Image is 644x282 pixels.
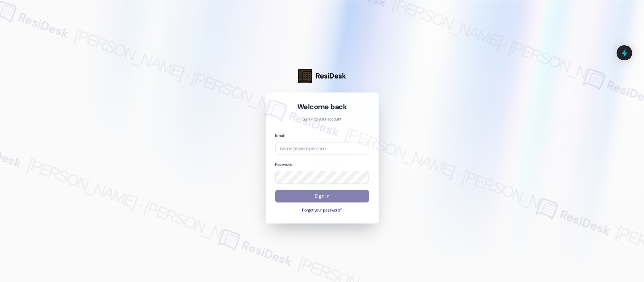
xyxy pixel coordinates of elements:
label: Password [275,162,293,167]
input: name@example.com [275,142,369,155]
h1: Welcome back [275,102,369,112]
label: Email [275,133,285,138]
button: Sign In [275,190,369,203]
button: Forgot your password? [275,208,369,214]
p: Sign in to your account [275,117,369,123]
img: ResiDesk Logo [298,69,312,83]
span: ResiDesk [316,71,346,81]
